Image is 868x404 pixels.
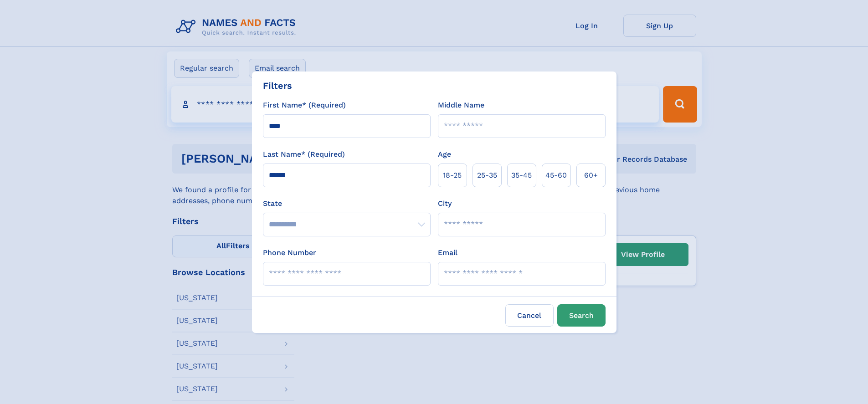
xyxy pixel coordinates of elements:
label: Middle Name [438,100,484,111]
label: Cancel [505,304,554,327]
span: 45‑60 [545,170,567,181]
label: Phone Number [263,247,316,258]
span: 60+ [584,170,598,181]
label: Email [438,247,457,258]
button: Search [557,304,606,327]
label: City [438,198,452,209]
label: First Name* (Required) [263,100,346,111]
label: Last Name* (Required) [263,149,345,160]
label: State [263,198,431,209]
span: 35‑45 [511,170,532,181]
label: Age [438,149,451,160]
div: Filters [263,79,292,92]
span: 18‑25 [443,170,462,181]
span: 25‑35 [477,170,497,181]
